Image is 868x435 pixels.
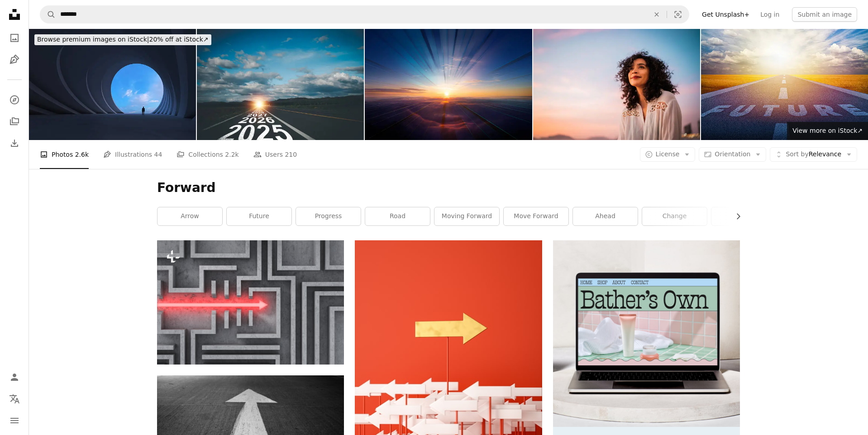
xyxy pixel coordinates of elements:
a: Log in / Sign up [5,368,24,386]
a: moving forward [434,207,499,225]
a: Download History [5,134,24,152]
button: Submit an image [792,7,857,22]
span: Relevance [786,150,841,159]
a: Explore [5,91,24,109]
img: Sunrise sky,Future conceptual background. [365,29,532,140]
a: arrow [157,207,222,225]
a: Users 210 [253,140,297,169]
a: Top view of lava hot straight arrow burning through concrete wall maze on its way to the goal. Co... [157,298,344,306]
span: Browse premium images on iStock | [37,36,149,43]
button: Clear [647,6,667,23]
img: Future on the road in the middle of asphalt road with at sunset forward. Business target and grow... [701,29,868,140]
a: future [227,207,291,225]
a: Photos [5,29,24,47]
span: 44 [154,150,162,159]
a: Get Unsplash+ [696,7,755,22]
a: Illustrations [5,51,24,69]
img: Road 2025 to 2032 new year direction concept [197,29,364,140]
span: 20% off at iStock ↗ [37,36,209,43]
a: direction [711,207,776,225]
h1: Forward [157,180,740,196]
a: move forward [504,207,568,225]
a: road [365,207,430,225]
span: Orientation [715,150,750,158]
a: progress [296,207,361,225]
button: scroll list to the right [730,207,740,225]
img: Light at the End of the Tunnel [29,29,196,140]
form: Find visuals sitewide [40,5,689,23]
button: License [640,147,696,162]
a: View more on iStock↗ [787,122,868,140]
a: a red wall with a yellow arrow pointing in opposite directions [355,376,542,384]
button: Orientation [699,147,766,162]
span: License [656,150,680,158]
span: 210 [285,150,297,159]
img: file-1707883121023-8e3502977149image [553,240,740,427]
button: Language [5,390,24,408]
a: Collections 2.2k [176,140,238,169]
a: change [642,207,707,225]
button: Visual search [667,6,689,23]
span: 2.2k [225,150,238,159]
button: Search Unsplash [40,6,56,23]
img: Young woman looking at view contemplating outdoors [533,29,700,140]
span: Sort by [786,150,808,158]
span: View more on iStock ↗ [792,127,863,134]
button: Menu [5,412,24,430]
a: Log in [755,7,785,22]
a: Browse premium images on iStock|20% off at iStock↗ [29,29,217,51]
button: Sort byRelevance [770,147,857,162]
a: Collections [5,112,24,131]
a: ahead [573,207,638,225]
a: Illustrations 44 [103,140,162,169]
img: Top view of lava hot straight arrow burning through concrete wall maze on its way to the goal. Co... [157,240,344,365]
